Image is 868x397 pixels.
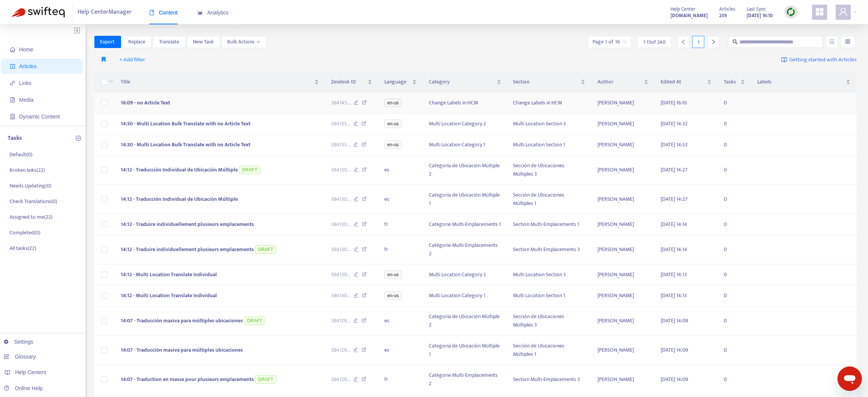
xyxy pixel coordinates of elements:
th: Author [591,72,655,93]
th: Title [115,72,325,93]
td: Section Multi-Emplacements 3 [507,235,591,264]
span: left [681,39,686,45]
div: 1 [692,36,704,48]
span: [DATE] 14:13 [661,291,687,300]
td: fr [378,235,423,264]
span: link [10,80,15,86]
span: 384129 ... [331,346,350,354]
span: 14:30 - Multi Location Bulk Translate with no Article Text [121,119,250,128]
span: 384133 ... [331,141,350,149]
td: [PERSON_NAME] [591,134,655,155]
td: [PERSON_NAME] [591,114,655,134]
span: 384130 ... [331,195,350,203]
td: 0 [718,93,752,114]
span: user [839,7,848,16]
span: 384130 ... [331,166,350,174]
span: unordered-list [829,39,835,44]
p: Completed ( 0 ) [10,229,40,237]
span: right [711,39,716,45]
th: Category [423,72,507,93]
td: fr [378,365,423,394]
img: sync.dc5367851b00ba804db3.png [786,7,796,17]
span: 14:12 - Multi Location Translate Individual [121,291,217,300]
span: en-us [384,291,402,300]
span: 384130 ... [331,220,350,229]
span: book [149,10,154,15]
button: New Task [187,36,220,48]
span: file-image [10,97,15,102]
span: [DATE] 14:27 [661,195,688,203]
span: [DATE] 14:09 [661,375,688,384]
a: [DOMAIN_NAME] [671,11,708,20]
span: Help Center [671,5,696,13]
th: Edited At [655,72,718,93]
span: 14:12 - Traduire individuellement plusieurs emplacements [121,245,254,254]
span: 384129 ... [331,317,350,325]
span: Last Sync [747,5,766,13]
td: [PERSON_NAME] [591,285,655,306]
td: es [378,185,423,214]
td: Multi Location Section 1 [507,134,591,155]
p: Check Translations ( 0 ) [10,197,57,205]
span: Links [19,80,32,86]
td: fr [378,214,423,235]
th: Language [378,72,423,93]
th: Section [507,72,591,93]
td: [PERSON_NAME] [591,214,655,235]
span: Author [597,78,642,86]
strong: 239 [719,11,727,20]
span: 14:12 - Traducción Individual de Ubicación Múltiple [121,165,238,174]
td: Catégorie Multi-Emplacements 2 [423,365,507,394]
span: Media [19,97,33,103]
span: DRAFT [255,245,276,254]
button: Translate [153,36,185,48]
td: [PERSON_NAME] [591,235,655,264]
button: + Add filter [114,54,151,66]
span: 384129 ... [331,375,350,384]
td: [PERSON_NAME] [591,93,655,114]
td: Multi Location Category 1 [423,285,507,306]
td: Multi Location Category 1 [423,134,507,155]
span: 384130 ... [331,271,350,279]
span: DRAFT [255,375,276,384]
span: home [10,47,15,52]
span: Dynamic Content [19,114,60,120]
span: en-us [384,141,402,149]
td: [PERSON_NAME] [591,185,655,214]
p: All tasks ( 22 ) [10,244,36,252]
td: Sección de Ubicaciones Múltiples 3 [507,155,591,185]
td: [PERSON_NAME] [591,336,655,365]
td: 0 [718,185,752,214]
td: Categoría de Ubicación Múltiple 2 [423,155,507,185]
span: Help Centers [15,369,46,375]
td: 0 [718,235,752,264]
button: unordered-list [826,36,838,48]
th: Zendesk ID [325,72,378,93]
a: Getting started with Articles [781,54,857,66]
span: 384130 ... [331,245,350,254]
td: 0 [718,114,752,134]
span: New Task [193,38,214,46]
span: [DATE] 16:10 [661,98,687,107]
td: Multi Location Section 3 [507,264,591,285]
td: 0 [718,214,752,235]
span: 14:07 - Traduction en masse pour plusieurs emplacements [121,375,254,384]
span: 16:09 - no Article Text [121,98,170,107]
span: Title [121,78,313,86]
span: Language [384,78,411,86]
button: Replace [122,36,151,48]
td: Change Labels in HCM [507,93,591,114]
span: Export [100,38,115,46]
td: Multi Location Section 1 [507,285,591,306]
span: Articles [19,63,37,69]
span: [DATE] 14:32 [661,140,688,149]
span: DRAFT [239,166,260,174]
a: Glossary [4,354,36,360]
td: Catégorie Multi-Emplacements 1 [423,214,507,235]
span: search [733,39,738,45]
td: es [378,306,423,336]
span: area-chart [197,10,203,15]
span: account-book [10,64,15,69]
span: [DATE] 14:09 [661,346,688,354]
span: Articles [719,5,735,13]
